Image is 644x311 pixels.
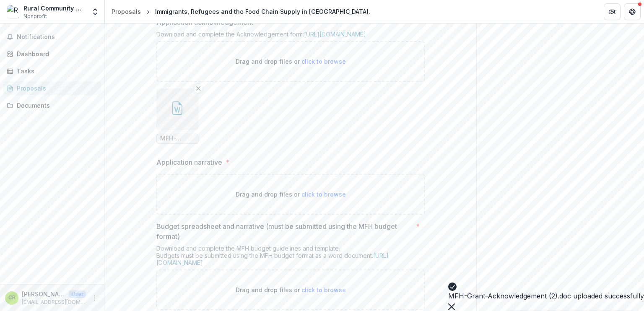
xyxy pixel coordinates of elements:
div: Remove FileMFH-Grant-Acknowledgement (2).doc [156,88,198,144]
div: Immigrants, Refugees and the Food Chain Supply in [GEOGRAPHIC_DATA]. [155,7,370,16]
div: Rural Community Workers Alliance [23,4,86,13]
a: Proposals [3,81,101,95]
span: click to browse [301,191,346,198]
img: Rural Community Workers Alliance [7,5,20,18]
p: [PERSON_NAME] [22,290,65,298]
span: click to browse [301,286,346,293]
p: Application narrative [156,157,222,167]
div: Download and complete the Acknowledgement form: [156,31,425,41]
p: Budget spreadsheet and narrative (must be submitted using the MFH budget format) [156,221,413,241]
button: Partners [604,3,621,20]
div: Proposals [17,84,94,93]
p: Drag and drop files or [236,285,346,294]
a: [URL][DOMAIN_NAME] [304,31,366,38]
div: Dashboard [17,49,94,58]
button: Open entity switcher [89,3,101,20]
nav: breadcrumb [108,5,374,18]
p: Drag and drop files or [236,57,346,66]
span: Notifications [17,34,98,41]
div: Carlos Rich [8,295,16,301]
button: Remove File [193,83,203,93]
div: Tasks [17,67,94,75]
button: Notifications [3,30,101,44]
button: More [89,293,99,303]
a: [URL][DOMAIN_NAME] [156,252,389,266]
span: click to browse [301,58,346,65]
span: MFH-Grant-Acknowledgement (2).doc [160,135,195,142]
a: Proposals [108,5,144,18]
a: Dashboard [3,47,101,61]
div: Proposals [112,7,141,16]
a: Tasks [3,64,101,78]
a: Documents [3,98,101,112]
p: Drag and drop files or [236,190,346,199]
p: User [69,290,86,298]
button: Get Help [624,3,641,20]
div: Documents [17,101,94,110]
span: Nonprofit [23,13,47,20]
div: Download and complete the MFH budget guidelines and template. Budgets must be submitted using the... [156,245,425,270]
p: [EMAIL_ADDRESS][DOMAIN_NAME] [22,298,86,306]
